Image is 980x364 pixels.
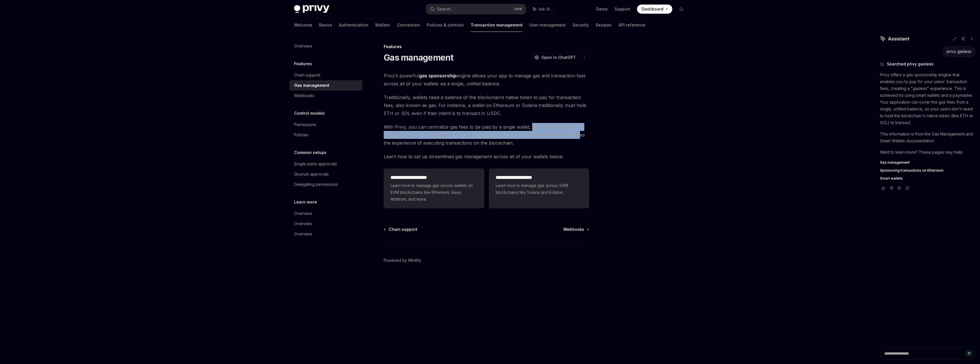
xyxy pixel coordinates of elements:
div: Policies [294,131,309,138]
span: Traditionally, wallets need a balance of the blockchain’s native token to pay for transaction fee... [384,93,589,117]
a: Dashboard [637,5,672,14]
span: Assistant [888,35,909,42]
a: Smart wallets [880,176,975,181]
a: Transaction management [471,18,522,32]
h1: Gas management [384,52,454,63]
span: Smart wallets [880,176,903,181]
a: Overview [289,229,362,239]
h5: Common setups [294,149,326,156]
a: Chain support [289,70,362,80]
div: Chain support [294,72,320,79]
a: Chain support [384,227,417,232]
span: Ask AI [538,6,550,12]
button: Searched privy gasless [880,61,975,67]
div: Delegating permissions [294,181,338,188]
button: Toggle dark mode [677,5,686,14]
a: Powered by Mintlify [384,258,421,263]
a: Basics [319,18,332,32]
a: Quorum approvals [289,169,362,179]
span: Gas management [880,160,910,165]
p: This information is from the Gas Management and Smart Wallets documentation. [880,131,975,144]
div: Permissions [294,121,316,128]
div: Overview [294,43,312,50]
a: Authentication [339,18,368,32]
p: Want to learn more? These pages may help: [880,149,975,156]
span: Chain support [389,227,417,232]
a: Recipes [596,18,612,32]
button: Send message [966,350,973,357]
a: Overview [289,208,362,219]
a: Permissions [289,120,362,130]
div: Features [384,44,589,50]
a: Single-party approvals [289,159,362,169]
span: Learn how to set up streamlined gas management across all of your wallets below. [384,153,589,161]
a: Delegating permissions [289,179,362,190]
a: Welcome [294,18,312,32]
a: Gas management [880,160,975,165]
div: Single-party approvals [294,161,337,167]
div: Quorum approvals [294,171,329,178]
span: Learn how to manage gas across wallets on EVM blockchains like Ethereum, Base, Arbitrum, and more. [391,182,477,203]
a: Overview [289,219,362,229]
a: User management [529,18,566,32]
h5: Learn more [294,199,317,205]
a: Sponsoring transactions on Ethereum [880,168,975,173]
button: Ask AI [529,4,554,14]
a: Webhooks [289,91,362,101]
h5: Control models [294,110,325,117]
button: Open in ChatGPT [531,53,579,62]
span: Privy’s powerful engine allows your app to manage gas and transaction fees across all of your wal... [384,72,589,88]
div: Webhooks [294,92,315,99]
span: With Privy, you can centralize gas fees to be paid by a single wallet, eliminating the need for y... [384,123,589,147]
a: Webhooks [563,227,589,232]
span: Webhooks [563,227,584,232]
h5: Features [294,60,312,67]
a: **** **** **** **** *Learn how to manage gas across wallets on EVM blockchains like Ethereum, Bas... [384,168,484,208]
a: Gas management [289,80,362,91]
a: Policies [289,130,362,140]
div: Overview [294,210,312,217]
div: Search... [437,6,453,13]
span: Learn how to manage gas across SVM blockchains like Solana and Eclipse. [496,182,582,196]
a: **** **** **** **** *Learn how to manage gas across SVM blockchains like Solana and Eclipse. [489,168,589,208]
p: Privy offers a gas sponsorship engine that enables you to pay for your users' transaction fees, c... [880,71,975,126]
span: Dashboard [642,6,663,12]
button: Search...CtrlK [426,4,526,14]
div: Overview [294,220,312,227]
img: dark logo [294,5,329,13]
a: Overview [289,41,362,51]
span: Searched privy gasless [887,61,934,67]
div: Overview [294,231,312,237]
span: Sponsoring transactions on Ethereum [880,168,944,173]
a: Security [573,18,589,32]
span: Ctrl K [514,7,522,11]
a: API reference [618,18,646,32]
strong: gas sponsorship [419,73,456,79]
div: Gas management [294,82,329,89]
div: privy gasless [947,49,971,54]
span: Open in ChatGPT [541,55,576,60]
a: Wallets [375,18,390,32]
a: Demo [596,6,608,12]
a: Support [614,6,630,12]
a: Connectors [397,18,420,32]
a: Policies & controls [427,18,464,32]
